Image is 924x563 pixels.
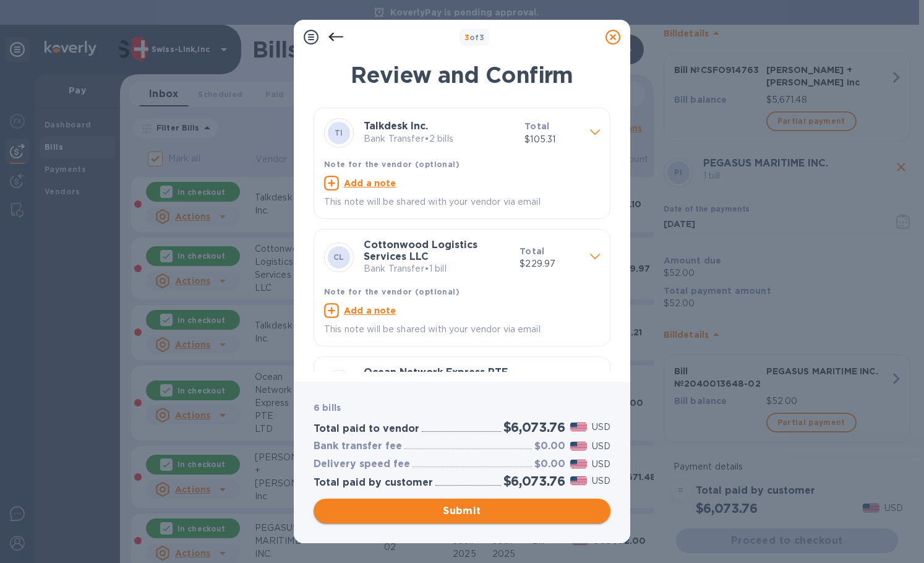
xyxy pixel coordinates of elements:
[324,239,600,336] div: CLCottonwood Logistics Services LLCBank Transfer•1 billTotal$229.97Note for the vendor (optional)...
[862,504,924,563] iframe: Chat Widget
[534,458,565,470] h3: $0.00
[570,423,587,431] img: USD
[524,121,549,131] b: Total
[314,403,341,413] b: 6 bills
[592,440,610,453] p: USD
[323,504,601,518] span: Submit
[324,323,600,336] p: This note will be shared with your vendor via email
[364,366,508,390] b: Ocean Network Express PTE LTD
[364,120,428,132] b: Talkdesk Inc.
[524,133,580,146] p: $105.31
[592,475,610,488] p: USD
[324,367,600,463] div: OLOcean Network Express PTE LTDBank Transfer•1 billTotal$15.00Note for the vendor (optional)Add a...
[314,458,410,470] h3: Delivery speed fee
[314,423,419,435] h3: Total paid to vendor
[592,421,610,434] p: USD
[503,473,565,489] h2: $6,073.76
[570,476,587,485] img: USD
[344,178,396,188] u: Add a note
[314,62,610,88] h1: Review and Confirm
[520,246,544,256] b: Total
[364,262,510,275] p: Bank Transfer • 1 bill
[344,306,396,316] u: Add a note
[570,442,587,450] img: USD
[335,128,343,137] b: TI
[520,257,580,270] p: $229.97
[314,499,610,523] button: Submit
[570,460,587,468] img: USD
[464,33,485,42] b: of 3
[324,118,600,208] div: TITalkdesk Inc.Bank Transfer•2 billsTotal$105.31Note for the vendor (optional)Add a noteThis note...
[364,239,477,262] b: Cottonwood Logistics Services LLC
[314,477,433,489] h3: Total paid by customer
[503,419,565,435] h2: $6,073.76
[324,160,460,169] b: Note for the vendor (optional)
[592,458,610,471] p: USD
[464,33,469,42] span: 3
[314,441,402,452] h3: Bank transfer fee
[333,252,344,262] b: CL
[364,132,515,145] p: Bank Transfer • 2 bills
[324,287,460,296] b: Note for the vendor (optional)
[534,441,565,452] h3: $0.00
[324,196,600,208] p: This note will be shared with your vendor via email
